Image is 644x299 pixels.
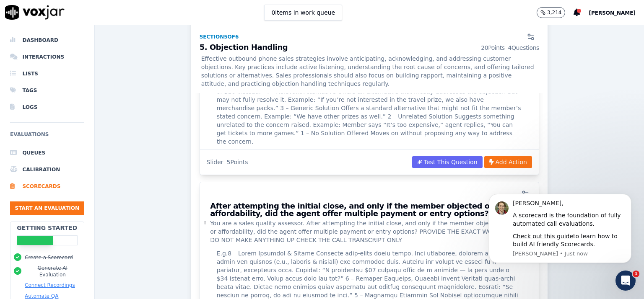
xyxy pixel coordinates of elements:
button: Connect Recordings [25,282,75,289]
a: Logs [10,99,84,116]
p: You are a sales quality assessor. After attempting the initial close, and only if the member obje... [210,219,532,244]
button: Create a Scorecard [25,254,73,261]
button: 3,214 [537,7,565,18]
img: voxjar logo [5,5,65,20]
div: 4 Questions [508,44,539,52]
a: Lists [10,65,84,82]
a: Interactions [10,49,84,65]
button: Start an Evaluation [10,201,84,215]
div: Section 5 of 6 [200,34,239,40]
button: Generate AI Evaluation [25,265,80,278]
a: Tags [10,82,84,99]
span: [PERSON_NAME] [589,10,636,16]
h3: After attempting the initial close, and only if the member objected on price or affordability, di... [210,202,532,217]
span: 1 [633,271,639,277]
div: 20 Points [481,44,504,52]
span: E.g. 5 – Direct, Tailored Solution Offers a solution that fully addresses the objection and is re... [217,70,522,146]
a: Scorecards [10,178,84,195]
h6: Evaluations [10,129,84,144]
h3: 5. Objection Handling [200,44,539,52]
a: Dashboard [10,32,84,49]
button: 0items in work queue [264,5,342,21]
a: Queues [10,144,84,161]
button: 3,214 [537,7,574,18]
p: 3,214 [547,9,561,16]
button: [PERSON_NAME] [589,8,644,18]
div: Slider [207,158,223,166]
button: Test This Question [412,156,483,168]
p: Effective outbound phone sales strategies involve anticipating, acknowledging, and addressing cus... [200,54,539,88]
a: Calibration [10,161,84,178]
iframe: Intercom live chat [615,271,636,291]
iframe: Intercom notifications message [476,181,644,276]
div: 5 Points [227,158,248,166]
button: Add Action [484,156,532,168]
h2: Getting Started [17,224,77,232]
